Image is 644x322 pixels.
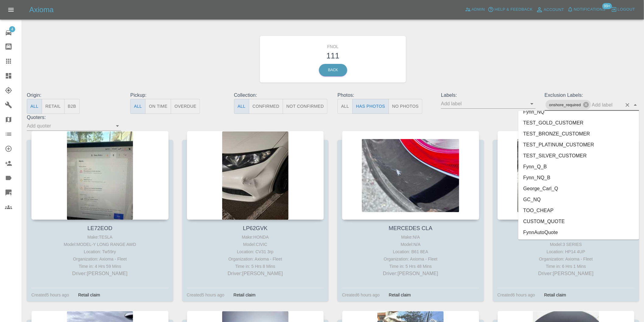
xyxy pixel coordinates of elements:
div: Make: HONDA [188,233,323,241]
div: Retail claim [74,291,105,299]
button: On Time [145,99,171,114]
button: Open [113,122,122,130]
span: 4 [9,26,15,32]
div: Location: B61 8EA [344,248,478,255]
li: TOO_CHEAP [518,205,639,216]
span: Logout [618,6,635,13]
div: Make: TESLA [33,233,167,241]
div: Time in: 4 Hrs 59 Mins [33,263,167,270]
button: Not Confirmed [283,99,327,114]
p: Collection: [234,92,328,99]
div: Model: MODEL-Y LONG RANGE AWD [33,241,167,248]
a: LE72EOD [87,225,112,231]
li: TEST_BRONZE_CUSTOMER [518,128,639,139]
button: No Photos [389,99,422,114]
div: Created 6 hours ago [498,291,535,299]
li: TEST_GOLD_CUSTOMER [518,117,639,128]
button: All [130,99,145,114]
div: Model: N/A [344,241,478,248]
span: onshore_required [546,101,585,108]
li: CUSTOM_QUOTE [518,216,639,227]
div: Created 5 hours ago [187,291,225,299]
li: Fynn_NQ [518,106,639,117]
li: TEST_SILVER_CUSTOMER [518,150,639,161]
p: Quoters: [27,114,121,121]
div: onshore_required [546,100,591,110]
div: Retail claim [229,291,260,299]
span: 99+ [602,3,612,9]
input: Add label [441,99,526,108]
div: Time in: 6 Hrs 1 Mins [499,263,633,270]
p: Pickup: [130,92,225,99]
div: Location: HP14 4UP [499,248,633,255]
div: Time in: 5 Hrs 48 Mins [344,263,478,270]
div: Organization: Axioma - Fleet [188,255,323,263]
button: B2B [64,99,80,114]
div: Make: BMW [499,233,633,241]
li: FynnAutoQuote [518,227,639,238]
span: Notifications [574,6,606,13]
span: Account [544,6,564,13]
button: Open [528,100,536,108]
button: Has Photos [352,99,389,114]
a: Back [319,64,347,76]
div: Organization: Axioma - Fleet [499,255,633,263]
div: Created 6 hours ago [342,291,380,299]
a: Admin [464,5,487,14]
button: Confirmed [249,99,283,114]
button: Close [631,101,640,109]
li: Fynn_Q_B [518,161,639,172]
button: Clear [623,101,632,109]
a: Account [534,5,566,15]
a: MERCEDES CLA [389,225,432,231]
button: Open drawer [4,2,18,17]
div: Make: N/A [344,233,478,241]
h6: FNOL [264,40,402,50]
li: Fynn_NQ_B [518,172,639,183]
div: Location: Tw59ry [33,248,167,255]
button: Retail [42,99,64,114]
div: Retail claim [384,291,415,299]
h3: 111 [264,50,402,61]
h5: Axioma [29,5,54,15]
div: Organization: Axioma - Fleet [344,255,478,263]
p: Labels: [441,92,535,99]
p: Origin: [27,92,121,99]
div: Retail claim [540,291,571,299]
input: Add quoter [27,121,112,131]
span: Admin [472,6,485,13]
button: All [27,99,42,114]
li: GC_NQ [518,194,639,205]
button: Logout [610,5,637,14]
button: Overdue [171,99,200,114]
div: Organization: Axioma - Fleet [33,255,167,263]
div: Created 5 hours ago [31,291,69,299]
div: Model: 3 SERIES [499,241,633,248]
div: Time in: 5 Hrs 8 Mins [188,263,323,270]
p: Photos: [338,92,432,99]
p: Driver: [PERSON_NAME] [33,270,167,277]
button: Help & Feedback [486,5,534,14]
p: Driver: [PERSON_NAME] [499,270,633,277]
span: Help & Feedback [495,6,533,13]
li: George_Carl_Q [518,183,639,194]
button: All [338,99,353,114]
button: Notifications [566,5,607,14]
div: Model: CIVIC [188,241,323,248]
p: Driver: [PERSON_NAME] [344,270,478,277]
a: LP62GVK [243,225,268,231]
div: Location: CV31 3rp [188,248,323,255]
p: Driver: [PERSON_NAME] [188,270,323,277]
button: All [234,99,249,114]
input: Add label [592,100,622,110]
li: TEST_PLATINUM_CUSTOMER [518,139,639,150]
p: Exclusion Labels: [545,92,639,99]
